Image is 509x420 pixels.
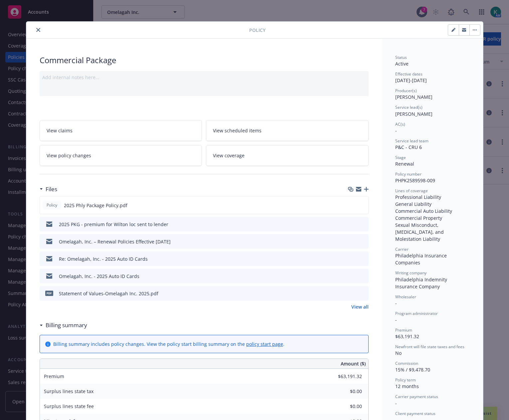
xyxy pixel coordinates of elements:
button: download file [349,221,355,228]
span: Status [395,55,407,60]
div: General Liability [395,201,470,208]
input: 0.00 [323,386,366,396]
span: Surplus lines state fee [44,403,94,409]
div: Statement of Values-Omelagah Inc. 2025.pdf [59,290,158,297]
span: View scheduled items [213,127,261,134]
button: preview file [360,290,366,297]
span: Service lead(s) [395,104,423,110]
span: View coverage [213,152,245,159]
button: download file [349,238,355,245]
div: Omelagah, Inc. - 2025 Auto ID Cards [59,273,139,280]
div: Add internal notes here... [42,74,366,81]
input: 0.00 [323,401,366,411]
span: Wholesaler [395,294,416,300]
span: - [395,127,397,134]
span: Philadelphia Insurance Companies [395,252,448,266]
span: View claims [47,127,73,134]
span: Effective dates [395,71,423,77]
span: PHPK2589598-009 [395,177,435,184]
input: 0.00 [323,371,366,381]
a: View all [351,303,369,310]
button: preview file [360,221,366,228]
div: Commercial Package [40,55,369,66]
a: View policy changes [40,145,202,166]
span: pdf [45,291,53,296]
span: - [395,317,397,323]
span: Newfront will file state taxes and fees [395,344,464,350]
span: Policy number [395,171,422,177]
span: [PERSON_NAME] [395,94,432,100]
span: Service lead team [395,138,428,144]
span: Premium [395,327,412,333]
span: Carrier [395,246,409,252]
a: policy start page [246,341,283,347]
span: Stage [395,155,406,160]
h3: Billing summary [46,321,87,330]
a: View claims [40,120,202,141]
span: - [395,300,397,306]
span: Producer(s) [395,88,417,93]
span: - [395,400,397,406]
a: View coverage [206,145,369,166]
span: Lines of coverage [395,188,428,194]
span: $63,191.32 [395,333,419,340]
button: preview file [360,202,366,209]
button: preview file [360,255,366,262]
div: Sexual Misconduct, [MEDICAL_DATA], and Molestation Liability [395,221,470,242]
span: 12 months [395,383,419,389]
a: View scheduled items [206,120,369,141]
span: Writing company [395,270,426,276]
button: preview file [360,273,366,280]
span: 2025 Phly Package Policy.pdf [64,202,127,209]
span: Policy [45,202,59,208]
span: Commission [395,360,418,366]
div: Re: Omelagah, Inc. - 2025 Auto ID Cards [59,255,148,262]
span: 15% / $9,478.70 [395,366,430,373]
button: download file [349,255,355,262]
button: preview file [360,238,366,245]
div: Files [40,185,57,194]
span: Renewal [395,161,414,167]
div: [DATE] - [DATE] [395,71,470,84]
div: Billing summary [40,321,87,330]
div: Billing summary includes policy changes. View the policy start billing summary on the . [53,341,284,348]
div: Commercial Property [395,214,470,221]
span: Premium [44,373,64,379]
h3: Files [46,185,57,194]
span: [PERSON_NAME] [395,111,432,117]
div: 2025 PKG - premium for Wilton loc sent to lender [59,221,168,228]
span: Client payment status [395,411,435,416]
span: Amount ($) [341,360,366,367]
button: download file [349,202,354,209]
span: Surplus lines state tax [44,388,93,394]
div: Omelagah, Inc. – Renewal Policies Effective [DATE] [59,238,171,245]
span: Policy term [395,377,416,383]
div: Professional Liability [395,194,470,201]
span: P&C - CRU 6 [395,144,422,150]
span: Policy [249,27,265,34]
button: close [34,26,42,34]
span: AC(s) [395,121,405,127]
div: Commercial Auto Liability [395,208,470,214]
span: Program administrator [395,311,438,316]
span: View policy changes [47,152,91,159]
span: Philadelphia Indemnity Insurance Company [395,276,448,290]
button: download file [349,290,355,297]
span: Carrier payment status [395,394,438,399]
span: Active [395,61,409,67]
button: download file [349,273,355,280]
span: No [395,350,402,356]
